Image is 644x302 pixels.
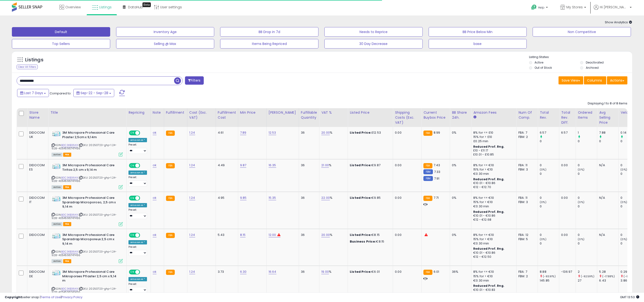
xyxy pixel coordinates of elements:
[527,1,553,15] a: Help
[620,196,640,200] div: 0
[620,131,640,135] div: 0.14
[324,27,423,37] button: Needs to Reprice
[587,78,602,83] span: Columns
[29,163,45,172] div: DIDOCOM ES
[166,163,175,168] small: FBA
[599,196,615,200] div: N/A
[52,270,61,276] img: 41vvoszaUEL._SL40_.jpg
[518,110,536,120] div: Num of Comp.
[350,130,371,135] b: Listed Price:
[599,139,618,143] div: 0
[423,110,448,120] div: Current Buybox Price
[301,163,316,167] div: 36
[62,295,82,299] a: Privacy Policy
[350,239,376,244] b: Business Price:
[128,277,147,281] div: Amazon AI *
[52,222,62,226] span: All listings currently available for purchase on Amazon
[559,76,583,84] button: Save View
[62,233,120,247] b: 3M Micropore Professional Care Sparadrap Microporeux 2,5 cm x 9,14 m
[561,110,574,125] div: Total Rev. Diff.
[473,200,513,204] div: 15% for > €10
[52,250,117,257] span: | SKU: 20250723-ghp-1.24-928-4054596747456
[218,270,234,274] div: 3.73
[566,5,583,10] span: My Stores
[116,27,214,37] button: Inventory Age
[129,196,135,200] span: ON
[473,233,513,237] div: 8% for <= €10
[166,270,175,275] small: FBA
[269,110,297,115] div: [PERSON_NAME]
[518,196,534,200] div: FBA: 11
[473,177,504,181] b: Reduced Prof. Rng.
[518,237,534,241] div: FBM: 5
[578,131,597,135] div: 1
[269,130,276,135] a: 12.53
[518,167,534,172] div: FBM: 3
[52,163,61,170] img: 41vvoszaUEL._SL40_.jpg
[423,131,432,136] small: FBA
[473,284,504,288] b: Reduced Prof. Rng.
[561,163,572,167] div: 0.00
[52,259,62,263] span: All listings currently available for purchase on Amazon
[269,163,276,168] a: 16.35
[620,200,627,204] small: (0%)
[535,60,543,64] label: Active
[350,110,391,115] div: Listed Price
[599,233,615,237] div: N/A
[29,196,45,204] div: DIDOCOM IT
[473,110,514,115] div: Amazon Fees
[620,241,640,246] div: 0
[139,131,147,135] span: OFF
[29,270,45,278] div: DIDOCOM DE
[473,251,513,255] div: €10.01 - €10.86
[166,233,175,238] small: FBA
[61,143,78,147] a: B0C3KB364X
[62,131,120,141] b: 3M Micropore Professional Care Plaster 2,5cm x 9,14m
[452,110,469,120] div: BB Share 24h.
[52,131,61,137] img: 41vvoszaUEL._SL40_.jpg
[473,274,513,278] div: 15% for > €10
[301,131,316,135] div: 36
[540,270,559,274] div: 8.88
[473,131,513,135] div: 8% for <= £10
[128,138,147,142] div: Amazon AI *
[220,27,318,37] button: BB Drop in 7d
[540,200,546,204] small: (0%)
[434,163,440,167] span: 7.43
[129,164,135,168] span: ON
[63,259,71,263] span: FBA
[473,167,513,172] div: 15% for > €10
[17,65,38,69] div: Clear All Filters
[452,163,468,167] div: 0%
[61,250,78,254] a: B0C3KB364X
[581,274,594,278] small: (-92.59%)
[395,131,418,135] div: 0.00
[540,233,559,237] div: 0
[518,233,534,237] div: FBA: 12
[607,76,627,84] button: Actions
[620,295,639,299] span: 2025-10-6 13:53 GMT
[620,168,627,171] small: (0%)
[473,153,513,157] div: £10.01 - £10.85
[321,163,344,167] div: %
[538,5,545,10] span: Help
[128,5,143,10] span: DataHub
[473,278,513,283] div: €0.30 min
[41,295,61,299] a: Terms of Use
[240,195,247,200] a: 9.85
[129,233,135,237] span: ON
[166,110,185,115] div: Fulfillment
[578,168,584,171] small: (0%)
[434,176,440,181] span: 7.91
[189,130,195,135] a: 1.24
[350,163,371,167] b: Listed Price:
[578,163,597,167] div: 0
[63,153,71,157] span: FBA
[139,164,147,168] span: OFF
[50,110,124,115] div: Title
[423,169,433,174] small: FBM
[129,270,135,274] span: ON
[24,91,43,95] span: Last 7 Days
[423,176,433,181] small: FBM
[594,5,632,15] a: Hi [PERSON_NAME]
